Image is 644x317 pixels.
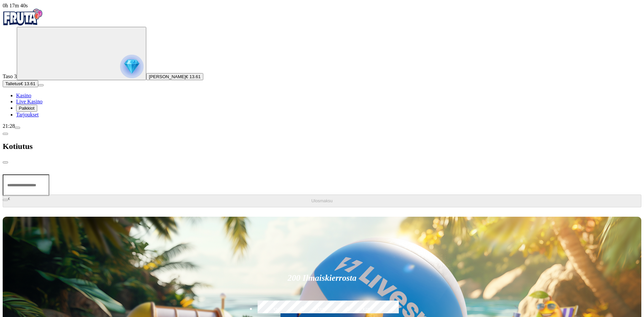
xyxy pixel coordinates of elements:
button: [PERSON_NAME]€ 13.61 [146,73,203,80]
button: Ulosmaksu [3,195,641,207]
button: Palkkiot [16,105,37,112]
span: Palkkiot [19,106,35,111]
nav: Primary [3,9,641,118]
nav: Main menu [3,93,641,118]
img: Fruta [3,9,43,25]
h2: Kotiutus [3,142,641,151]
button: menu [38,84,44,86]
button: chevron-left icon [3,133,8,135]
a: Fruta [3,21,43,27]
button: close [3,161,8,163]
span: Taso 3 [3,73,17,79]
a: Tarjoukset [16,112,39,117]
a: Live Kasino [16,99,43,104]
span: Talletus [5,81,20,86]
button: reward progress [17,27,146,80]
button: Talletusplus icon€ 13.61 [3,80,38,87]
span: user session time [3,3,28,8]
button: menu [15,127,20,129]
span: [PERSON_NAME] [149,74,186,79]
span: € 13.61 [186,74,201,79]
img: reward progress [120,55,144,78]
a: Kasino [16,93,31,98]
span: 21:28 [3,123,15,129]
span: Ulosmaksu [311,198,332,203]
span: € 13.61 [20,81,35,86]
